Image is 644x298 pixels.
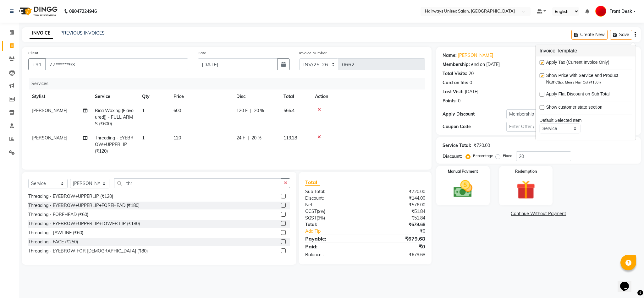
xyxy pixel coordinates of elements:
[365,202,430,208] div: ₹576.00
[236,135,245,141] span: 24 F
[28,248,148,254] div: Threading - EYEBROW FOR [DEMOGRAPHIC_DATA] (₹80)
[280,89,311,104] th: Total
[595,6,606,17] img: Front Desk
[300,188,365,195] div: Sub Total:
[30,28,53,39] a: INVOICE
[28,202,140,209] div: Threading - EYEBROW+UPPERLIP+FOREHEAD (₹180)
[318,209,324,214] span: 9%
[609,8,632,15] span: Front Desk
[443,153,462,160] div: Discount:
[443,52,457,59] div: Name:
[300,221,365,228] div: Total:
[173,135,181,141] span: 120
[365,252,430,258] div: ₹679.68
[458,52,493,59] a: [PERSON_NAME]
[16,3,59,20] img: logo
[300,252,365,258] div: Balance :
[32,108,67,113] span: [PERSON_NAME]
[28,50,38,56] label: Client
[170,89,233,104] th: Price
[443,123,507,130] div: Coupon Code
[365,208,430,215] div: ₹51.84
[283,135,297,141] span: 113.28
[69,3,97,20] b: 08047224946
[28,211,88,218] div: Threading - FOREHEAD (₹60)
[236,107,248,114] span: 120 F
[443,111,507,117] div: Apply Discount
[60,30,105,36] a: PREVIOUS INVOICES
[443,61,470,68] div: Membership:
[142,135,145,141] span: 1
[300,215,365,221] div: ( )
[546,91,610,99] span: Apply Flat Discount on Sub Total
[546,104,603,112] span: Show customer state section
[305,209,317,214] span: CGST
[610,30,632,40] button: Save
[198,50,206,56] label: Date
[233,89,280,104] th: Disc
[32,135,67,141] span: [PERSON_NAME]
[443,70,467,77] div: Total Visits:
[503,153,512,159] label: Fixed
[173,108,181,113] span: 600
[365,195,430,202] div: ₹144.00
[28,58,46,70] button: +91
[540,117,632,124] div: Default Selected Item
[376,228,430,235] div: ₹0
[305,215,316,221] span: SGST
[458,98,460,104] div: 0
[571,30,608,40] button: Create New
[95,108,134,127] span: Rica Waxing (Flavoured)) - FULL ARMS (₹600)
[254,107,264,114] span: 20 %
[29,78,430,89] div: Services
[299,50,327,56] label: Invoice Number
[250,107,251,114] span: |
[28,220,140,227] div: Threading - EYEBROW+UPPERLIP+LOWER LIP (₹180)
[443,142,471,149] div: Service Total:
[546,59,609,67] span: Apply Tax (Current Invoice Only)
[546,72,627,85] span: Show Price with Service and Product Name
[365,243,430,250] div: ₹0
[506,122,603,132] input: Enter Offer / Coupon Code
[515,169,537,174] label: Redemption
[318,215,324,220] span: 9%
[300,195,365,202] div: Discount:
[438,210,640,217] a: Continue Without Payment
[300,208,365,215] div: ( )
[443,98,457,104] div: Points:
[443,89,464,95] div: Last Visit:
[300,243,365,250] div: Paid:
[473,153,493,159] label: Percentage
[248,135,249,141] span: |
[142,108,145,113] span: 1
[536,45,636,57] h3: Invoice Template
[114,178,281,188] input: Search or Scan
[300,228,376,235] a: Add Tip
[448,169,478,174] label: Manual Payment
[510,178,541,202] img: _gift.svg
[469,70,474,77] div: 20
[45,58,188,70] input: Search by Name/Mobile/Email/Code
[470,79,472,86] div: 0
[138,89,170,104] th: Qty
[283,108,294,113] span: 566.4
[365,188,430,195] div: ₹720.00
[474,142,490,149] div: ₹720.00
[443,79,468,86] div: Card on file:
[311,89,425,104] th: Action
[251,135,261,141] span: 20 %
[28,230,83,236] div: Threading - JAWLINE (₹60)
[91,89,138,104] th: Service
[448,178,478,200] img: _cash.svg
[558,80,601,84] span: (Ex. Men's Hair Cut (₹150))
[465,89,478,95] div: [DATE]
[28,193,113,200] div: Threading - EYEBROW+UPPERLIP (₹120)
[618,273,638,292] iframe: chat widget
[365,235,430,242] div: ₹679.68
[28,239,78,245] div: Threading - FACE (₹250)
[28,89,91,104] th: Stylist
[365,221,430,228] div: ₹679.68
[305,179,320,186] span: Total
[95,135,134,154] span: Threading - EYEBROW+UPPERLIP (₹120)
[365,215,430,221] div: ₹51.84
